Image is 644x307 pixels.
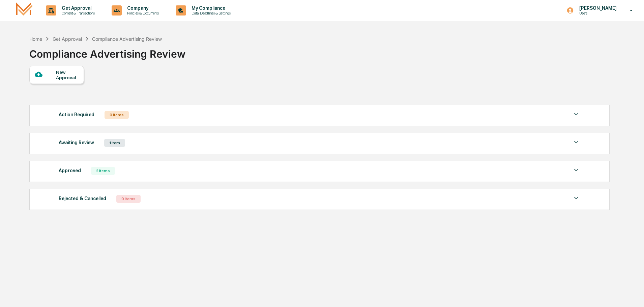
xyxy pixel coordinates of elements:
[16,2,32,18] img: logo
[572,110,580,118] img: caret
[29,42,185,60] div: Compliance Advertising Review
[92,36,162,42] div: Compliance Advertising Review
[56,5,98,11] p: Get Approval
[104,139,125,147] div: 1 Item
[622,285,641,303] iframe: Open customer support
[186,5,234,11] p: My Compliance
[59,194,106,203] div: Rejected & Cancelled
[29,36,42,42] div: Home
[105,111,129,119] div: 0 Items
[572,138,580,146] img: caret
[122,11,162,16] p: Policies & Documents
[574,5,620,11] p: [PERSON_NAME]
[574,11,620,16] p: Users
[59,138,94,147] div: Awaiting Review
[53,36,82,42] div: Get Approval
[91,167,115,175] div: 2 Items
[59,110,94,119] div: Action Required
[56,11,98,16] p: Content & Transactions
[122,5,162,11] p: Company
[116,195,141,203] div: 0 Items
[572,194,580,202] img: caret
[59,166,81,175] div: Approved
[186,11,234,16] p: Data, Deadlines & Settings
[56,69,79,80] div: New Approval
[572,166,580,174] img: caret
